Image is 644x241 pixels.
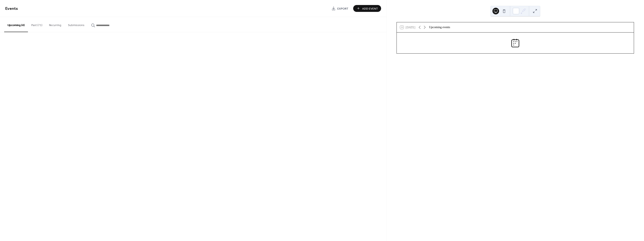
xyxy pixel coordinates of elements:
span: Events [5,5,18,13]
button: Upcoming (4) [4,17,28,32]
button: Add Event [353,5,381,12]
div: Upcoming events [429,25,450,30]
span: Export [337,6,348,11]
button: Submissions [65,17,88,32]
a: Export [328,5,352,12]
button: Past (71) [28,17,46,32]
span: Add Event [362,6,378,11]
button: Recurring [46,17,65,32]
